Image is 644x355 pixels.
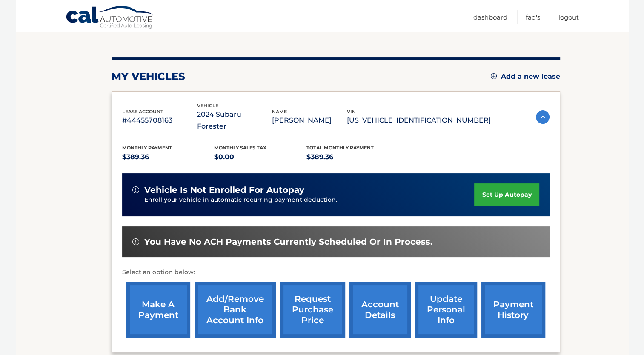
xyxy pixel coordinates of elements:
span: vehicle [197,103,218,109]
img: accordion-active.svg [536,110,550,124]
span: vin [347,109,356,115]
p: Enroll your vehicle in automatic recurring payment deduction. [144,195,475,205]
p: Select an option below: [122,267,550,278]
a: set up autopay [474,183,539,206]
a: Dashboard [473,10,507,24]
a: request purchase price [280,282,345,338]
a: Add/Remove bank account info [195,282,276,338]
h2: my vehicles [112,70,185,83]
span: lease account [122,109,163,115]
img: alert-white.svg [132,186,139,193]
p: [US_VEHICLE_IDENTIFICATION_NUMBER] [347,115,491,126]
a: account details [349,282,411,338]
span: Monthly sales Tax [214,145,266,151]
a: Add a new lease [491,72,560,81]
p: 2024 Subaru Forester [197,109,272,132]
a: update personal info [415,282,477,338]
p: [PERSON_NAME] [272,115,347,126]
a: make a payment [126,282,190,338]
a: payment history [481,282,545,338]
span: Total Monthly Payment [306,145,374,151]
span: You have no ACH payments currently scheduled or in process. [144,237,432,247]
img: alert-white.svg [132,238,139,245]
p: $389.36 [306,151,399,163]
span: name [272,109,287,115]
p: $0.00 [214,151,306,163]
p: #44455708163 [122,115,197,126]
a: Logout [558,10,579,24]
img: add.svg [491,73,497,79]
span: Monthly Payment [122,145,172,151]
p: $389.36 [122,151,215,163]
a: FAQ's [526,10,540,24]
a: Cal Automotive [66,6,155,30]
span: vehicle is not enrolled for autopay [144,185,304,195]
